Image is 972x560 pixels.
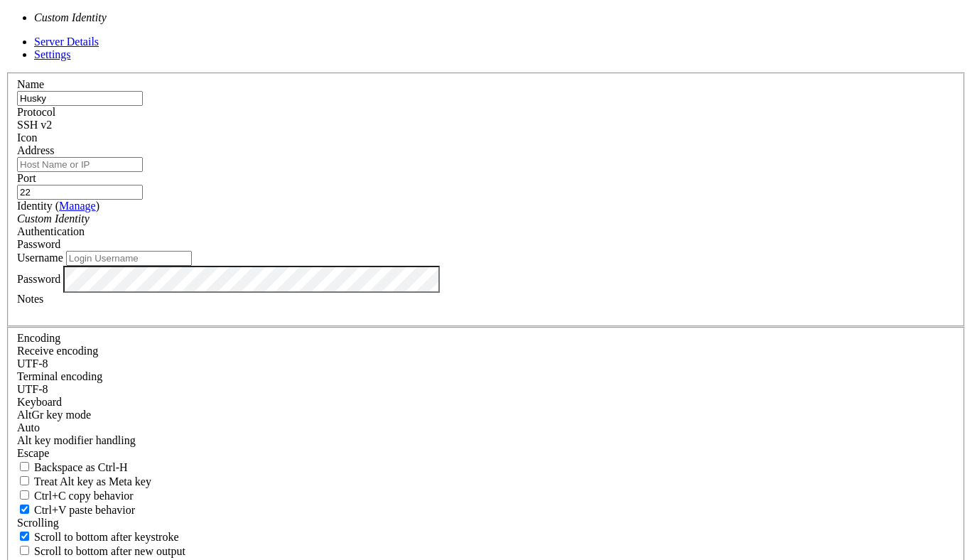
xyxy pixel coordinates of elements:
[17,490,134,502] label: Ctrl-C copies if true, send ^C to host if false. Ctrl-Shift-C sends ^C to host if true, copies if...
[17,238,60,250] span: Password
[17,383,955,396] div: UTF-8
[34,490,134,502] span: Ctrl+C copy behavior
[17,185,143,200] input: Port Number
[66,251,192,266] input: Login Username
[17,396,62,408] label: Keyboard
[17,517,59,529] label: Scrolling
[17,172,36,184] label: Port
[17,531,179,543] label: Whether to scroll to the bottom on any keystroke.
[17,370,102,382] label: The default terminal encoding. ISO-2022 enables character map translations (like graphics maps). ...
[17,421,40,434] span: Auto
[17,200,99,212] label: Identity
[17,293,43,305] label: Notes
[17,157,143,172] input: Host Name or IP
[20,490,29,500] input: Ctrl+C copy behavior
[20,546,29,555] input: Scroll to bottom after new output
[17,447,49,459] span: Escape
[17,409,91,421] label: Set the expected encoding for data received from the host. If the encodings do not match, visual ...
[55,200,99,212] span: ( )
[34,11,107,23] i: Custom Identity
[20,476,29,485] input: Treat Alt key as Meta key
[17,545,185,557] label: Scroll to bottom after new output.
[17,434,136,446] label: Controls how the Alt key is handled. Escape: Send an ESC prefix. 8-Bit: Add 128 to the typed char...
[17,106,55,118] label: Protocol
[17,461,128,473] label: If true, the backspace should send BS ('\x08', aka ^H). Otherwise the backspace key should send '...
[17,383,48,395] span: UTF-8
[17,357,48,370] span: UTF-8
[34,475,151,488] span: Treat Alt key as Meta key
[17,225,85,237] label: Authentication
[17,272,60,284] label: Password
[17,119,955,131] div: SSH v2
[17,212,955,225] div: Custom Identity
[34,461,128,473] span: Backspace as Ctrl-H
[20,505,29,514] input: Ctrl+V paste behavior
[17,345,98,357] label: Set the expected encoding for data received from the host. If the encodings do not match, visual ...
[17,91,143,106] input: Server Name
[17,252,63,264] label: Username
[17,475,151,488] label: Whether the Alt key acts as a Meta key or as a distinct Alt key.
[34,504,135,516] span: Ctrl+V paste behavior
[17,447,955,460] div: Escape
[17,78,44,90] label: Name
[17,212,90,225] i: Custom Identity
[34,36,99,48] a: Server Details
[17,238,955,251] div: Password
[17,119,52,131] span: SSH v2
[34,531,179,543] span: Scroll to bottom after keystroke
[17,144,54,156] label: Address
[17,357,955,370] div: UTF-8
[17,421,955,434] div: Auto
[59,200,96,212] a: Manage
[34,48,71,60] a: Settings
[17,332,60,344] label: Encoding
[20,462,29,471] input: Backspace as Ctrl-H
[17,504,135,516] label: Ctrl+V pastes if true, sends ^V to host if false. Ctrl+Shift+V sends ^V to host if true, pastes i...
[17,131,37,144] label: Icon
[34,545,185,557] span: Scroll to bottom after new output
[20,532,29,541] input: Scroll to bottom after keystroke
